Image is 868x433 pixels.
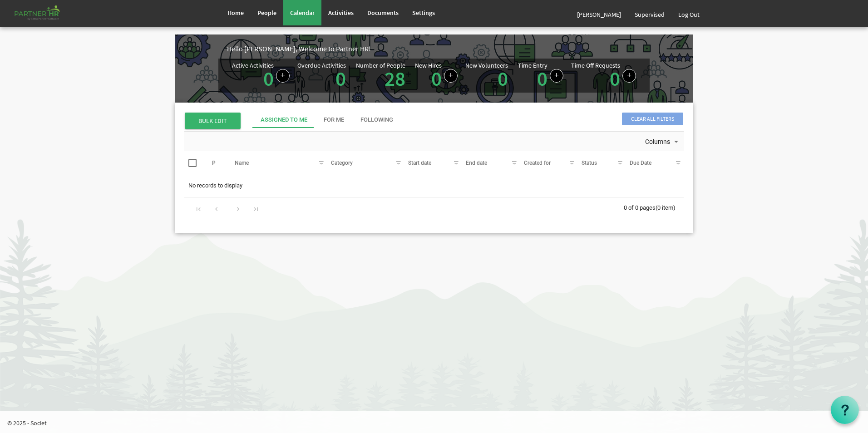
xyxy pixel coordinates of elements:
[235,160,249,166] span: Name
[356,62,405,69] div: Number of People
[635,10,665,19] span: Supervised
[297,62,348,89] div: Activities assigned to you for which the Due Date is passed
[656,204,676,211] span: (0 item)
[328,9,354,17] span: Activities
[331,160,353,166] span: Category
[610,66,620,91] a: 0
[671,2,706,27] a: Log Out
[643,132,682,151] div: Columns
[184,177,684,194] td: No records to display
[250,202,262,215] div: Go to last page
[415,62,458,89] div: People hired in the last 7 days
[643,136,682,148] button: Columns
[537,66,547,91] a: 0
[212,160,216,166] span: P
[622,113,683,125] span: Clear all filters
[622,69,636,83] a: Create a new time off request
[385,66,405,91] a: 28
[257,9,276,17] span: People
[227,9,244,17] span: Home
[227,44,693,54] div: Hello [PERSON_NAME], Welcome to Partner HR!
[524,160,551,166] span: Created for
[408,160,431,166] span: Start date
[356,62,408,89] div: Total number of active people in Partner HR
[466,160,487,166] span: End date
[571,62,620,69] div: Time Off Requests
[367,9,399,17] span: Documents
[550,69,563,83] a: Log hours
[335,66,346,91] a: 0
[644,136,671,148] span: Columns
[444,69,458,83] a: Add new person to Partner HR
[232,62,274,69] div: Active Activities
[571,62,636,89] div: Number of active time off requests
[192,202,205,215] div: Go to first page
[290,9,315,17] span: Calendar
[252,112,752,128] div: tab-header
[210,202,222,215] div: Go to previous page
[624,197,684,216] div: 0 of 0 pages (0 item)
[297,62,346,69] div: Overdue Activities
[185,113,241,129] span: BULK EDIT
[465,62,508,69] div: New Volunteers
[412,9,435,17] span: Settings
[582,160,597,166] span: Status
[263,66,274,91] a: 0
[630,160,651,166] span: Due Date
[415,62,442,69] div: New Hires
[261,116,307,124] div: Assigned To Me
[465,62,510,89] div: Volunteer hired in the last 7 days
[232,62,290,89] div: Number of active Activities in Partner HR
[431,66,442,91] a: 0
[324,116,344,124] div: For Me
[628,2,671,27] a: Supervised
[518,62,547,69] div: Time Entry
[276,69,290,83] a: Create a new Activity
[7,418,868,428] p: © 2025 - Societ
[624,204,656,211] span: 0 of 0 pages
[232,202,244,215] div: Go to next page
[570,2,628,27] a: [PERSON_NAME]
[518,62,563,89] div: Number of Time Entries
[498,66,508,91] a: 0
[360,116,393,124] div: Following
